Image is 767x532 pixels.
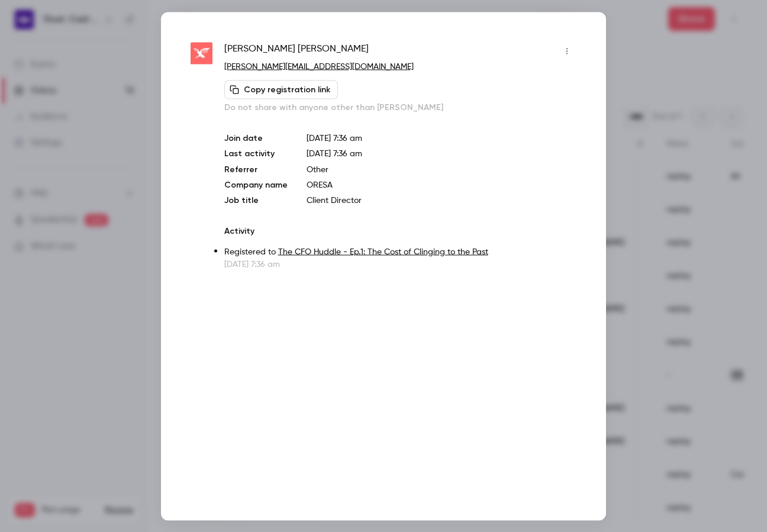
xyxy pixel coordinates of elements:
[224,62,414,70] a: [PERSON_NAME][EMAIL_ADDRESS][DOMAIN_NAME]
[224,225,576,237] p: Activity
[224,258,576,270] p: [DATE] 7:36 am
[307,163,576,175] p: Other
[224,41,369,60] span: [PERSON_NAME] [PERSON_NAME]
[307,132,576,144] p: [DATE] 7:36 am
[307,179,576,191] p: ORESA
[224,80,338,99] button: Copy registration link
[224,194,288,206] p: Job title
[307,194,576,206] p: Client Director
[307,149,362,157] span: [DATE] 7:36 am
[224,147,288,160] p: Last activity
[278,247,488,256] a: The CFO Huddle - Ep.1: The Cost of Clinging to the Past
[224,163,288,175] p: Referrer
[224,179,288,191] p: Company name
[224,101,576,113] p: Do not share with anyone other than [PERSON_NAME]
[191,43,212,65] img: oresa.co.uk
[224,132,288,144] p: Join date
[224,246,576,258] p: Registered to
